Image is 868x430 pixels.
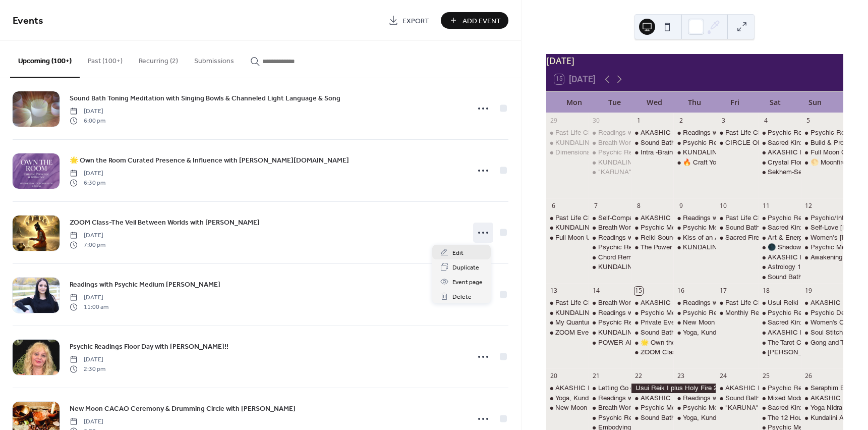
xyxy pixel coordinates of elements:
[801,158,843,167] div: 🌕 Moonfire: Full Moon Ritual & Meditation with Elowynn
[716,138,758,147] div: CIRCLE OF SOUND
[674,92,715,113] div: Thu
[589,128,631,137] div: Readings with Psychic Medium Ashley Jodra
[725,138,788,147] div: CIRCLE OF SOUND
[589,394,631,403] div: Readings with Psychic Medium Ashley Jodra
[70,417,105,426] span: [DATE]
[683,413,777,422] div: Yoga, Kundalini Sacred Flow ✨
[631,233,673,242] div: Reiki Sound Bath with Noella
[555,148,795,157] div: Dimensional Deep Dive with the Council -CHANNELING with [PERSON_NAME]
[631,128,673,137] div: AKASHIC RECORDS READING with Valeri (& Other Psychic Services)
[70,178,105,187] span: 6:30 pm
[801,128,843,137] div: Psychic Readings Floor Day with Gayla!!
[677,116,685,125] div: 2
[762,116,770,125] div: 4
[673,318,716,327] div: New Moon CACAO Ceremony & Drumming Circle with Gayla
[801,318,843,327] div: Women’s Circle with Noella
[589,308,631,317] div: Readings with Psychic Medium Ashley Jodra
[719,116,728,125] div: 3
[598,253,747,262] div: Chord Removal Workshop with [PERSON_NAME]
[452,262,479,273] span: Duplicate
[759,318,801,327] div: Sacred Kin: Building Ancestral Veneration Workshop with Elowynn
[641,308,811,317] div: Psychic Medium Floor Day with [DEMOGRAPHIC_DATA]
[683,403,853,412] div: Psychic Medium Floor Day with [DEMOGRAPHIC_DATA]
[759,384,801,393] div: Psychic Readings Floor Day with Gayla!!
[598,413,759,422] div: Psychic Readings Floor Day with [PERSON_NAME]!!
[631,403,673,412] div: Psychic Medium Floor Day with Crista
[546,384,589,393] div: AKASHIC RECORDS READING with Valeri (& Other Psychic Services)
[801,233,843,242] div: Women's Chai Shamanic Ceremony
[631,338,673,347] div: 🌟 Own the Room Curated Presence & Influence with Matthew Boyd C.Ht
[598,394,749,403] div: Readings with Psychic Medium [PERSON_NAME]
[673,138,716,147] div: Psychic Readings Floor Day with Gayla!!
[589,233,631,242] div: Readings with Psychic Medium Ashley Jodra
[598,128,749,137] div: Readings with Psychic Medium [PERSON_NAME]
[641,233,764,242] div: Reiki Sound Bath with [PERSON_NAME]
[70,342,228,352] span: Psychic Readings Floor Day with [PERSON_NAME]!!
[546,148,589,157] div: Dimensional Deep Dive with the Council -CHANNELING with Karen
[762,372,770,381] div: 25
[549,287,558,295] div: 13
[762,201,770,210] div: 11
[555,318,829,327] div: My Quantum [DATE]- Raising your Consciousness- 3-Day Workshop with [PERSON_NAME]
[589,243,631,252] div: Psychic Readings Floor Day with Gayla!!
[598,338,853,347] div: POWER ANIMAL Spirits: A [DEMOGRAPHIC_DATA] Journey with [PERSON_NAME]
[70,279,220,290] a: Readings with Psychic Medium [PERSON_NAME]
[70,217,260,228] a: ZOOM Class-The Veil Between Worlds with [PERSON_NAME]
[801,223,843,232] div: Self-Love Lymphatic Drainage with April
[555,308,612,317] div: KUNDALINI YOGA
[441,12,508,29] button: Add Event
[634,201,643,210] div: 8
[683,213,834,223] div: Readings with Psychic Medium [PERSON_NAME]
[631,148,673,157] div: Intra -Brain Harmonizing Meditation with Ray
[725,308,830,317] div: Monthly Reiki Circle and Meditation
[631,298,673,307] div: AKASHIC RECORDS READING with Valeri (& Other Psychic Services)
[673,148,716,157] div: KUNDALINI YOGA
[589,262,631,272] div: KUNDALINI YOGA
[634,92,675,113] div: Wed
[546,328,589,337] div: ZOOM Event: Dimensional Deep Dive with the Council -CHANNELING with Karen
[555,128,734,137] div: Past Life Charts or Oracle Readings with [PERSON_NAME]
[70,302,108,311] span: 11:00 am
[641,148,816,157] div: Intra -Brain Harmonizing Meditation with [PERSON_NAME]
[683,298,834,307] div: Readings with Psychic Medium [PERSON_NAME]
[759,253,801,262] div: AKASHIC RECORDS READING with Valeri (& Other Psychic Services)
[592,201,600,210] div: 7
[673,243,716,252] div: KUNDALINI YOGA
[683,394,834,403] div: Readings with Psychic Medium [PERSON_NAME]
[673,213,716,223] div: Readings with Psychic Medium Ashley Jodra
[683,243,739,252] div: KUNDALINI YOGA
[801,384,843,393] div: Seraphim Blueprint Level 3 with Sean
[716,298,758,307] div: Past Life Charts or Oracle Readings with April Azzolino
[598,158,655,167] div: KUNDALINI YOGA
[592,372,600,381] div: 21
[592,116,600,125] div: 30
[677,372,685,381] div: 23
[804,201,813,210] div: 12
[589,168,631,177] div: "KARUNA" REIKI DRUMMING CIRCLE and Chants with Holy Fire with Debbie
[759,233,801,242] div: Art & Energy: A Journey of Self-Discovery with Valeri
[759,403,801,412] div: Sacred Kin: Building Ancestral Veneration Workshop with Elowynn
[759,223,801,232] div: Sacred Kin: Building Ancestral Veneration Workshop with Elowynn
[589,223,631,232] div: Breath Work & Sound Bath Meditation with Karen
[683,223,853,232] div: Psychic Medium Floor Day with [DEMOGRAPHIC_DATA]
[641,403,811,412] div: Psychic Medium Floor Day with [DEMOGRAPHIC_DATA]
[452,292,472,302] span: Delete
[673,233,716,242] div: Kiss of an Angel: Archangel Tzaphkiel Meditation Experience with Crista
[70,341,228,352] a: Psychic Readings Floor Day with [PERSON_NAME]!!
[759,328,801,337] div: AKASHIC RECORDS READING with Valeri (& Other Psychic Services)
[10,41,80,78] button: Upcoming (100+)
[589,298,631,307] div: Breath Work & Sound Bath Meditation with Karen
[70,218,260,228] span: ZOOM Class-The Veil Between Worlds with [PERSON_NAME]
[598,223,781,232] div: Breath Work & Sound Bath Meditation with [PERSON_NAME]
[683,138,843,147] div: Psychic Readings Floor Day with [PERSON_NAME]!!
[631,413,673,422] div: Sound Bath Toning Meditation with Singing Bowls & Channeled Light Language & Song
[804,372,813,381] div: 26
[70,293,108,302] span: [DATE]
[801,413,843,422] div: Kundalini Activation with Noella
[716,213,758,223] div: Past Life Charts or Oracle Readings with April Azzolino
[70,231,105,240] span: [DATE]
[554,92,595,113] div: Mon
[598,403,781,412] div: Breath Work & Sound Bath Meditation with [PERSON_NAME]
[631,384,716,393] div: Usui Reik I plus Holy Fire 2-Night Certification Class with Gayla
[759,348,801,357] div: Don Jose Ruiz presents The House of the Art of Dreams Summer–Fall 2025 Tour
